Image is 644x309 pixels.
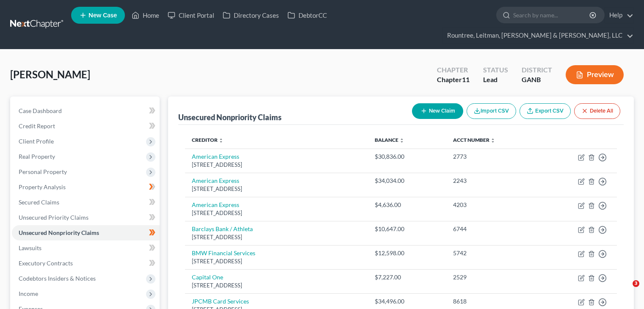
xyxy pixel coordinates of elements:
span: Unsecured Priority Claims [19,214,88,221]
button: Delete All [574,103,620,119]
div: $34,034.00 [375,177,439,185]
div: Chapter [437,75,470,85]
div: Status [483,65,508,75]
span: Client Profile [19,138,54,145]
a: Secured Claims [12,195,160,210]
a: Lawsuits [12,240,160,256]
div: 2529 [453,273,533,281]
a: Balance unfold_more [375,137,404,143]
span: Unsecured Nonpriority Claims [19,229,99,236]
button: New Claim [412,103,463,119]
a: Case Dashboard [12,103,160,119]
span: 3 [633,280,639,287]
div: $10,647.00 [375,225,439,233]
span: Secured Claims [19,199,59,206]
button: Import CSV [467,103,516,119]
span: Lawsuits [19,244,41,251]
span: Personal Property [19,168,67,175]
a: Client Portal [163,8,218,23]
span: Case Dashboard [19,107,62,114]
a: American Express [192,201,239,208]
a: Executory Contracts [12,256,160,271]
a: Directory Cases [218,8,283,23]
div: $30,836.00 [375,152,439,161]
span: New Case [88,12,117,19]
a: Unsecured Priority Claims [12,210,160,225]
div: 4203 [453,201,533,209]
a: JPCMB Card Services [192,298,249,305]
div: Chapter [437,65,470,75]
span: Credit Report [19,122,55,130]
a: BMW Financial Services [192,249,255,257]
div: $12,598.00 [375,249,439,257]
span: Property Analysis [19,183,66,190]
div: 5742 [453,249,533,257]
a: Barclays Bank / Athleta [192,225,253,232]
a: Help [605,8,633,23]
a: Unsecured Nonpriority Claims [12,225,160,240]
div: 2773 [453,152,533,161]
div: [STREET_ADDRESS] [192,209,361,217]
span: Codebtors Insiders & Notices [19,275,96,282]
div: Lead [483,75,508,85]
a: Capital One [192,273,223,281]
div: 2243 [453,177,533,185]
a: Credit Report [12,119,160,134]
div: [STREET_ADDRESS] [192,185,361,193]
div: [STREET_ADDRESS] [192,161,361,169]
iframe: Intercom live chat [615,280,636,301]
span: [PERSON_NAME] [10,68,90,80]
div: $7,227.00 [375,273,439,281]
div: [STREET_ADDRESS] [192,233,361,241]
div: District [522,65,552,75]
span: Real Property [19,153,55,160]
a: Acct Number unfold_more [453,137,495,143]
i: unfold_more [490,138,495,143]
a: Rountree, Leitman, [PERSON_NAME] & [PERSON_NAME], LLC [443,28,633,43]
div: Unsecured Nonpriority Claims [178,112,282,122]
a: Home [127,8,163,23]
a: American Express [192,153,239,160]
a: Creditor unfold_more [192,137,224,143]
div: $4,636.00 [375,201,439,209]
i: unfold_more [399,138,404,143]
span: Income [19,290,38,297]
a: Property Analysis [12,179,160,195]
div: [STREET_ADDRESS] [192,257,361,265]
i: unfold_more [218,138,224,143]
span: 11 [462,75,470,83]
div: 8618 [453,297,533,306]
button: Preview [566,65,624,84]
div: [STREET_ADDRESS] [192,281,361,290]
a: American Express [192,177,239,184]
div: $34,496.00 [375,297,439,306]
a: DebtorCC [283,8,331,23]
span: Executory Contracts [19,259,73,267]
div: GANB [522,75,552,85]
input: Search by name... [513,7,591,23]
div: 6744 [453,225,533,233]
a: Export CSV [520,103,571,119]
